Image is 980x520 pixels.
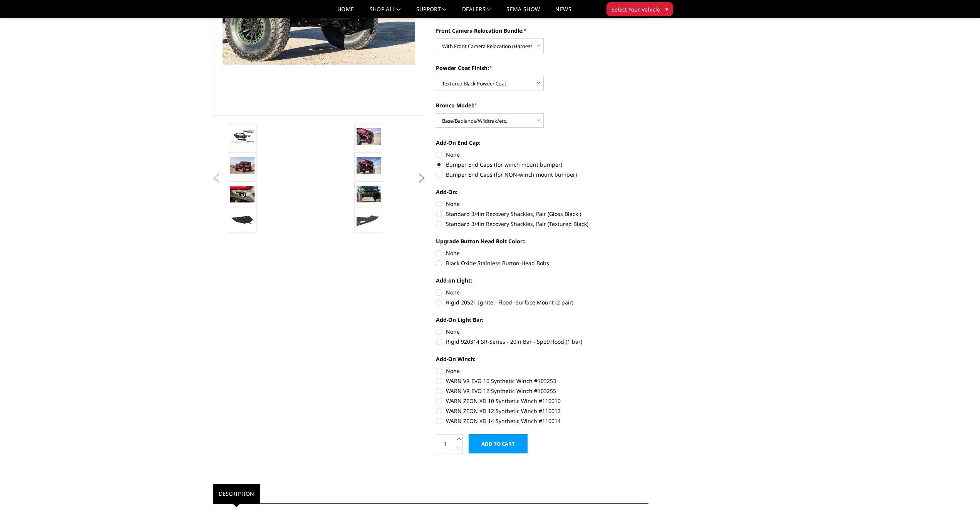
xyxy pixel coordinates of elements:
a: Support [416,7,447,18]
label: Standard 3/4in Recovery Shackles, Pair (Textured Black) [436,220,648,228]
label: Black Oxide Stainless Button-Head Bolts [436,259,648,267]
label: Bronco Model: [436,101,648,109]
label: WARN VR EVO 12 Synthetic Winch #103255 [436,387,648,395]
label: Bumper End Caps (for NON-winch mount bumper) [436,171,648,179]
label: None [436,200,648,208]
label: Rigid 920314 SR-Series - 20in Bar - Spot/Flood (1 bar) [436,338,648,346]
label: Add-on Light: [436,276,648,284]
a: Home [337,7,354,18]
label: None [436,150,648,159]
label: Bumper End Caps (for winch mount bumper) [436,161,648,169]
label: Front Camera Relocation Bundle: [436,27,648,35]
span: ▾ [665,5,668,13]
img: Bronco Baja Front (winch mount) [230,157,255,173]
label: WARN ZEON XD 14 Synthetic Winch #110014 [436,417,648,425]
img: Bolt-on end cap. Widens your Bronco bumper to match the factory fender flares. [357,213,381,227]
img: Relocates Front Parking Sensors & Accepts Rigid LED Lights Ignite Series [230,186,255,202]
a: SEMA Show [506,7,540,18]
a: Description [213,484,260,503]
label: WARN ZEON XD 12 Synthetic Winch #110012 [436,407,648,415]
label: Upgrade Button Head Bolt Color:: [436,237,648,245]
label: Add-On Light Bar: [436,316,648,324]
img: Reinforced Steel Bolt-On Skid Plate, included with all purchases [230,213,255,227]
label: None [436,288,648,296]
button: Previous [211,172,223,184]
label: None [436,328,648,336]
a: News [555,7,571,18]
a: shop all [370,7,401,18]
a: Dealers [462,7,491,18]
button: Next [415,172,427,184]
label: Rigid 20521 Ignite - Flood -Surface Mount (2 pair) [436,298,648,306]
label: Add-On Winch: [436,355,648,363]
label: WARN VR EVO 10 Synthetic Winch #103253 [436,377,648,385]
label: WARN ZEON XD 10 Synthetic Winch #110010 [436,397,648,405]
label: Add-On End Cap: [436,139,648,147]
label: None [436,249,648,257]
label: None [436,367,648,375]
img: Bronco Baja Front (winch mount) [357,128,381,144]
img: Bronco Baja Front (winch mount) [357,157,381,173]
label: Standard 3/4in Recovery Shackles, Pair (Gloss Black ) [436,210,648,218]
button: Select Your Vehicle [606,2,673,16]
label: Powder Coat Finish: [436,64,648,72]
span: Select Your Vehicle [611,5,660,13]
label: Add-On: [436,188,648,196]
img: Bronco Baja Front (winch mount) [357,186,381,202]
input: Add to Cart [469,434,528,453]
img: Bodyguard Ford Bronco [230,130,255,143]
